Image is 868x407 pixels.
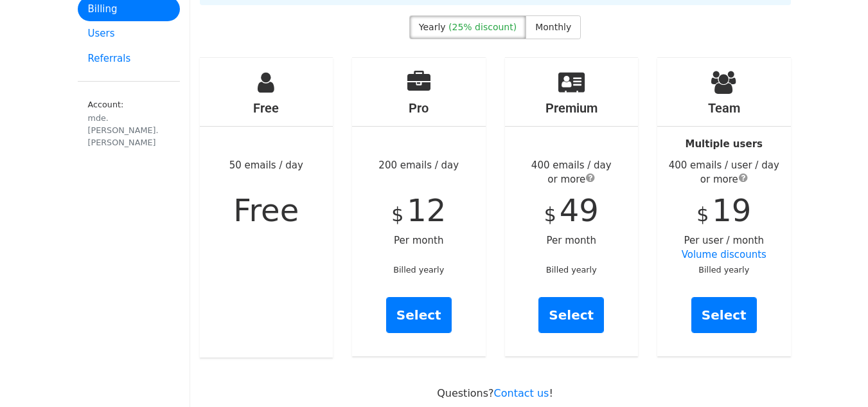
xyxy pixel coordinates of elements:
[505,100,639,116] h4: Premium
[657,158,791,187] div: 400 emails / user / day or more
[494,387,549,399] a: Contact us
[712,192,751,228] span: 19
[804,345,868,407] div: Widget de chat
[657,58,791,356] div: Per user / month
[88,100,170,149] small: Account:
[535,22,571,32] span: Monthly
[352,58,486,356] div: 200 emails / day Per month
[698,265,749,275] small: Billed yearly
[560,192,599,228] span: 49
[546,265,597,275] small: Billed yearly
[393,265,444,275] small: Billed yearly
[407,192,446,228] span: 12
[200,100,333,116] h4: Free
[352,100,486,116] h4: Pro
[686,138,763,150] strong: Multiple users
[505,58,639,356] div: Per month
[88,112,170,149] div: mde.[PERSON_NAME].[PERSON_NAME]
[233,192,299,228] span: Free
[391,203,403,226] span: $
[691,297,757,333] a: Select
[657,100,791,116] h4: Team
[505,158,639,187] div: 400 emails / day or more
[200,386,791,400] p: Questions? !
[386,297,452,333] a: Select
[200,58,333,357] div: 50 emails / day
[78,21,180,46] a: Users
[804,345,868,407] iframe: Chat Widget
[419,22,446,32] span: Yearly
[682,249,766,260] a: Volume discounts
[448,22,517,32] span: (25% discount)
[538,297,604,333] a: Select
[78,46,180,71] a: Referrals
[544,203,556,226] span: $
[696,203,709,226] span: $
